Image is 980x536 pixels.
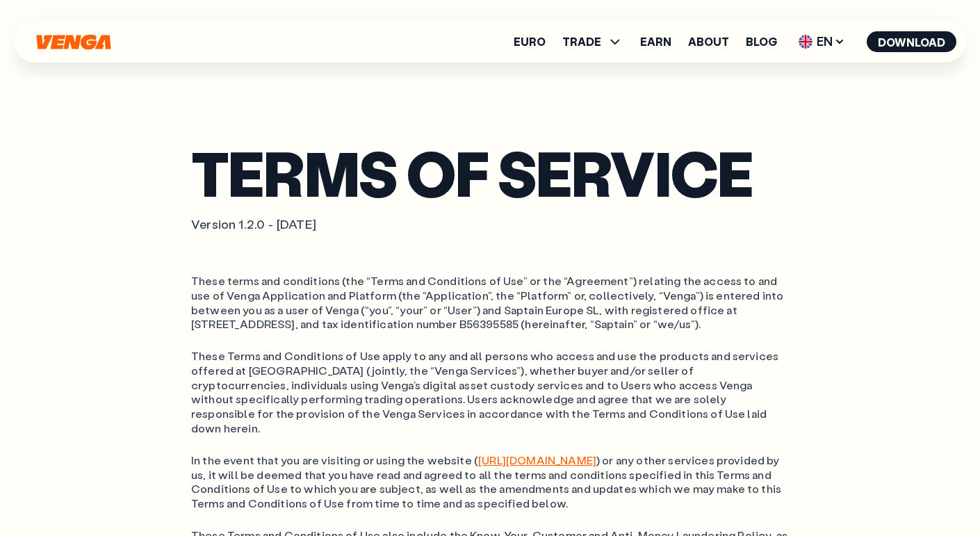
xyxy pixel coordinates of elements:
a: [URL][DOMAIN_NAME] [478,453,596,467]
span: TRADE [562,36,601,47]
span: TRADE [562,33,623,50]
h1: Terms of service [191,146,789,200]
button: Download [867,31,956,52]
span: EN [794,31,850,53]
ol: In the event that you are visiting or using the website ( ) or any other services provided by us,... [191,453,789,511]
a: Euro [514,36,546,47]
svg: Home [35,34,113,50]
a: Earn [640,36,671,47]
ol: These terms and conditions (the “Terms and Conditions of Use” or the “Agreement”) relating the ac... [191,274,789,332]
p: Version 1.2.0 - [DATE] [191,216,789,232]
ol: These Terms and Conditions of Use apply to any and all persons who access and use the products an... [191,349,789,436]
img: flag-uk [799,35,812,49]
a: Blog [746,36,777,47]
a: About [688,36,729,47]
